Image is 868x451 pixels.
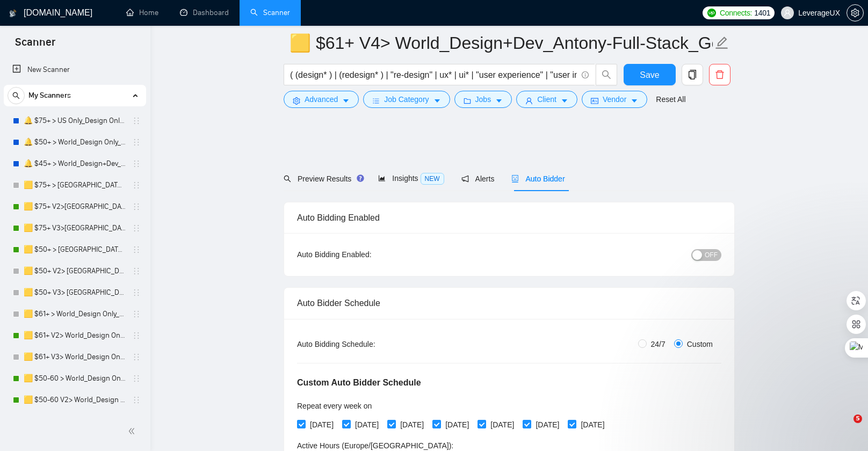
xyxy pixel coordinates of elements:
[24,239,126,260] a: 🟨 $50+ > [GEOGRAPHIC_DATA]+[GEOGRAPHIC_DATA] Only_Tony-UX/UI_General
[24,346,126,368] a: 🟨 $61+ V3> World_Design Only_Roman-UX/UI_General
[9,5,17,22] img: logo
[132,202,141,211] span: holder
[631,97,638,105] span: caret-down
[132,138,141,147] span: holder
[683,338,717,350] span: Custom
[596,64,617,85] button: search
[132,331,141,340] span: holder
[4,59,146,81] li: New Scanner
[682,64,703,85] button: copy
[351,419,383,431] span: [DATE]
[8,92,24,99] span: search
[384,93,429,105] span: Job Category
[537,93,556,105] span: Client
[511,174,565,183] span: Auto Bidder
[132,353,141,361] span: holder
[516,91,577,108] button: userClientcaret-down
[132,245,141,254] span: holder
[24,282,126,303] a: 🟨 $50+ V3> [GEOGRAPHIC_DATA]+[GEOGRAPHIC_DATA] Only_Tony-UX/UI_General
[297,441,453,450] span: Active Hours ( Europe/[GEOGRAPHIC_DATA] ):
[421,173,444,185] span: NEW
[180,8,229,17] a: dashboardDashboard
[297,338,438,350] div: Auto Bidding Schedule:
[784,9,791,17] span: user
[250,8,290,17] a: searchScanner
[24,110,126,132] a: 🔔 $75+ > US Only_Design Only_General
[640,68,659,82] span: Save
[24,389,126,411] a: 🟨 $50-60 V2> World_Design Only_Roman-Web Design_General
[297,288,721,318] div: Auto Bidder Schedule
[561,97,568,105] span: caret-down
[682,70,703,79] span: copy
[378,174,444,183] span: Insights
[378,174,386,182] span: area-chart
[12,59,138,81] a: New Scanner
[306,419,338,431] span: [DATE]
[293,97,300,105] span: setting
[132,310,141,318] span: holder
[511,175,519,183] span: robot
[576,419,609,431] span: [DATE]
[464,97,471,105] span: folder
[132,267,141,275] span: holder
[853,414,862,423] span: 5
[24,174,126,196] a: 🟨 $75+ > [GEOGRAPHIC_DATA]+[GEOGRAPHIC_DATA] Only_Tony-UX/UI_General
[495,97,503,105] span: caret-down
[710,70,730,79] span: delete
[525,97,533,105] span: user
[297,376,421,389] h5: Custom Auto Bidder Schedule
[128,426,139,437] span: double-left
[305,93,338,105] span: Advanced
[372,97,380,105] span: bars
[290,30,713,56] input: Scanner name...
[582,91,647,108] button: idcardVendorcaret-down
[591,97,598,105] span: idcard
[715,36,729,50] span: edit
[284,174,361,183] span: Preview Results
[132,396,141,404] span: holder
[297,402,372,410] span: Repeat every week on
[656,93,685,105] a: Reset All
[342,97,350,105] span: caret-down
[132,224,141,232] span: holder
[284,91,359,108] button: settingAdvancedcaret-down
[24,325,126,346] a: 🟨 $61+ V2> World_Design Only_Roman-UX/UI_General
[24,411,126,432] a: 🟨 $50-60 V3> World_Design Only_Roman-Web Design_General
[603,93,626,105] span: Vendor
[847,9,863,17] span: setting
[705,249,718,261] span: OFF
[132,288,141,297] span: holder
[363,91,450,108] button: barsJob Categorycaret-down
[24,368,126,389] a: 🟨 $50-60 > World_Design Only_Roman-Web Design_General
[461,174,495,183] span: Alerts
[24,153,126,174] a: 🔔 $45+ > World_Design+Dev_General
[396,419,428,431] span: [DATE]
[6,34,64,57] span: Scanner
[475,93,491,105] span: Jobs
[624,64,676,85] button: Save
[297,249,438,260] div: Auto Bidding Enabled:
[707,9,716,17] img: upwork-logo.png
[132,374,141,383] span: holder
[24,303,126,325] a: 🟨 $61+ > World_Design Only_Roman-UX/UI_General
[132,159,141,168] span: holder
[647,338,670,350] span: 24/7
[720,7,752,19] span: Connects:
[433,97,441,105] span: caret-down
[132,117,141,125] span: holder
[24,217,126,239] a: 🟨 $75+ V3>[GEOGRAPHIC_DATA]+[GEOGRAPHIC_DATA] Only_Tony-UX/UI_General
[831,414,857,440] iframe: Intercom live chat
[126,8,158,17] a: homeHome
[847,4,864,21] button: setting
[596,70,617,79] span: search
[486,419,518,431] span: [DATE]
[297,202,721,233] div: Auto Bidding Enabled
[356,173,365,183] div: Tooltip anchor
[284,175,291,183] span: search
[847,9,864,17] a: setting
[8,87,25,104] button: search
[24,196,126,217] a: 🟨 $75+ V2>[GEOGRAPHIC_DATA]+[GEOGRAPHIC_DATA] Only_Tony-UX/UI_General
[454,91,512,108] button: folderJobscaret-down
[24,260,126,282] a: 🟨 $50+ V2> [GEOGRAPHIC_DATA]+[GEOGRAPHIC_DATA] Only_Tony-UX/UI_General
[290,68,577,82] input: Search Freelance Jobs...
